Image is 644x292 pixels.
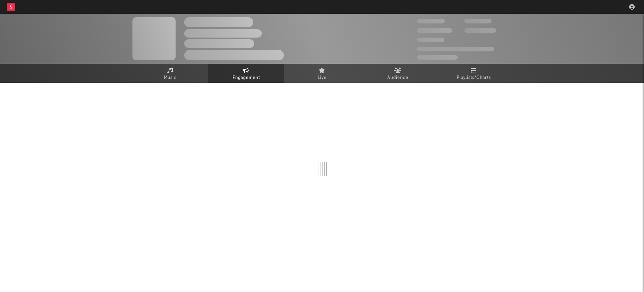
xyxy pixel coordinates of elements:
span: Playlists/Charts [457,74,491,82]
a: Live [284,64,360,83]
span: Music [164,74,177,82]
span: Engagement [232,74,260,82]
span: 1,000,000 [464,28,496,33]
span: Live [318,74,327,82]
span: Audience [387,74,408,82]
a: Audience [360,64,436,83]
span: 300,000 [417,19,445,23]
a: Music [132,64,208,83]
span: Jump Score: 85.0 [417,55,458,60]
span: 50,000,000 [417,28,452,33]
a: Playlists/Charts [436,64,512,83]
span: 50,000,000 Monthly Listeners [417,47,494,51]
span: 100,000 [417,38,444,42]
span: 100,000 [464,19,492,23]
a: Engagement [208,64,284,83]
